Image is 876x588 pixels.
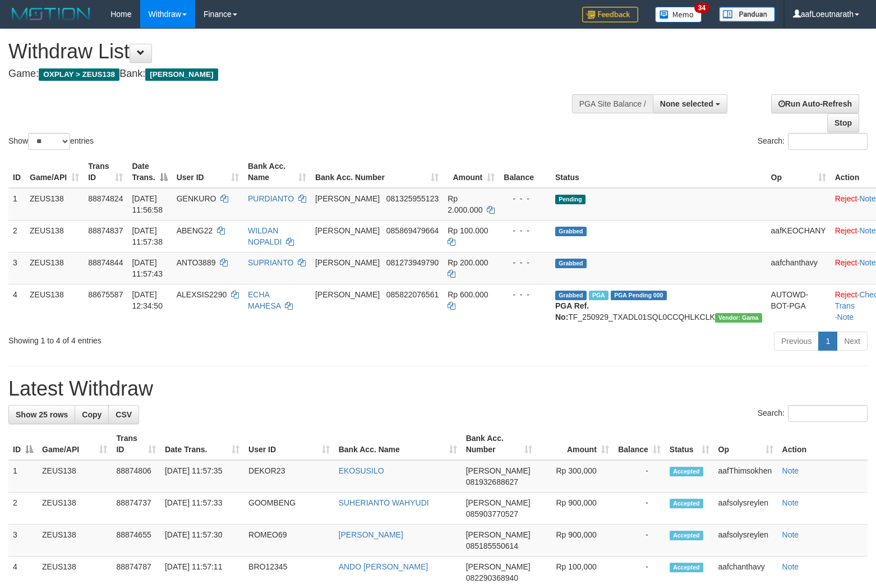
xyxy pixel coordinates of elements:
span: [PERSON_NAME] [145,68,218,81]
td: ZEUS138 [38,493,112,525]
span: Copy 085869479664 to clipboard [386,226,439,235]
th: ID [8,156,25,188]
div: - - - [504,257,546,268]
span: Rp 600.000 [448,290,488,299]
span: Copy 081273949790 to clipboard [386,258,439,267]
span: Vendor URL: https://trx31.1velocity.biz [715,313,762,323]
th: Date Trans.: activate to sort column descending [127,156,172,188]
span: None selected [660,99,713,108]
td: - [614,493,665,525]
span: [DATE] 11:57:38 [132,226,163,246]
td: aafKEOCHANY [767,220,831,252]
input: Search: [788,133,868,150]
a: Reject [835,290,857,299]
span: Grabbed [555,227,587,236]
td: ZEUS138 [25,188,84,220]
span: Copy 082290368940 to clipboard [466,573,518,582]
th: User ID: activate to sort column ascending [172,156,243,188]
label: Show entries [8,133,94,150]
span: [PERSON_NAME] [466,530,531,539]
a: SUPRIANTO [248,258,293,267]
img: panduan.png [719,7,775,22]
span: [PERSON_NAME] [466,498,531,507]
span: 88675587 [88,290,123,299]
select: Showentries [28,133,70,150]
td: ZEUS138 [38,525,112,557]
td: DEKOR23 [244,460,334,493]
td: [DATE] 11:57:30 [160,525,244,557]
td: aafsolysreylen [714,493,778,525]
h1: Latest Withdraw [8,378,868,400]
a: Reject [835,258,857,267]
th: Amount: activate to sort column ascending [537,428,613,460]
span: [PERSON_NAME] [315,194,380,203]
div: PGA Site Balance / [572,94,653,113]
span: Accepted [670,563,703,572]
img: Button%20Memo.svg [655,7,702,22]
th: Balance [499,156,551,188]
td: ZEUS138 [25,284,84,327]
span: Pending [555,195,585,204]
b: PGA Ref. No: [555,301,589,321]
a: Note [782,498,799,507]
a: Note [782,466,799,475]
th: Game/API: activate to sort column ascending [38,428,112,460]
td: 88874806 [112,460,160,493]
a: Note [859,194,876,203]
div: - - - [504,289,546,300]
h1: Withdraw List [8,40,573,63]
td: 88874655 [112,525,160,557]
a: Stop [827,113,859,132]
a: EKOSUSILO [339,466,384,475]
td: 3 [8,525,38,557]
td: GOOMBENG [244,493,334,525]
td: [DATE] 11:57:35 [160,460,244,493]
th: Game/API: activate to sort column ascending [25,156,84,188]
td: Rp 900,000 [537,493,613,525]
th: Date Trans.: activate to sort column ascending [160,428,244,460]
th: Status [551,156,767,188]
span: Rp 100.000 [448,226,488,235]
input: Search: [788,405,868,422]
td: aafsolysreylen [714,525,778,557]
span: PGA Pending [611,291,667,300]
td: - [614,525,665,557]
a: SUHERIANTO WAHYUDI [339,498,429,507]
span: Copy [82,410,102,419]
span: [PERSON_NAME] [466,562,531,571]
span: Accepted [670,467,703,476]
a: PURDIANTO [248,194,294,203]
td: TF_250929_TXADL01SQL0CCQHLKCLK [551,284,767,327]
td: 2 [8,493,38,525]
span: ALEXSIS2290 [177,290,227,299]
a: Note [859,226,876,235]
span: Grabbed [555,259,587,268]
span: Copy 085822076561 to clipboard [386,290,439,299]
th: Bank Acc. Number: activate to sort column ascending [462,428,537,460]
th: Bank Acc. Number: activate to sort column ascending [311,156,443,188]
span: [PERSON_NAME] [315,226,380,235]
th: ID: activate to sort column descending [8,428,38,460]
td: ROMEO69 [244,525,334,557]
span: Copy 081932688627 to clipboard [466,477,518,486]
a: Note [782,530,799,539]
td: - [614,460,665,493]
a: 1 [818,332,837,351]
a: Run Auto-Refresh [771,94,859,113]
span: Accepted [670,531,703,540]
div: - - - [504,193,546,204]
div: - - - [504,225,546,236]
td: AUTOWD-BOT-PGA [767,284,831,327]
th: Action [778,428,868,460]
th: Op: activate to sort column ascending [767,156,831,188]
th: Op: activate to sort column ascending [714,428,778,460]
a: Note [859,258,876,267]
th: Bank Acc. Name: activate to sort column ascending [334,428,462,460]
label: Search: [758,133,868,150]
a: Note [782,562,799,571]
span: 34 [694,3,709,13]
td: Rp 300,000 [537,460,613,493]
div: Showing 1 to 4 of 4 entries [8,330,357,346]
th: Amount: activate to sort column ascending [443,156,499,188]
td: Rp 900,000 [537,525,613,557]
